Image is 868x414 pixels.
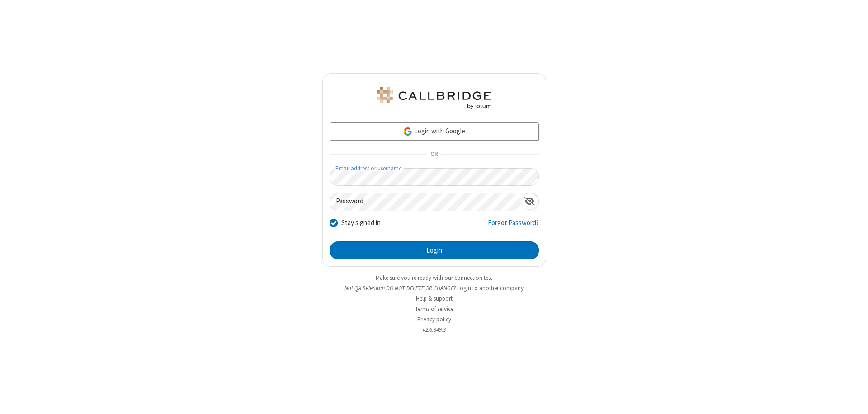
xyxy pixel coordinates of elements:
input: Email address or username [330,168,539,186]
a: Login with Google [330,122,539,141]
span: OR [427,148,441,161]
img: QA Selenium DO NOT DELETE OR CHANGE [375,87,493,109]
div: Show password [521,193,538,210]
a: Privacy policy [417,315,451,323]
img: google-icon.png [403,127,413,136]
a: Help & support [416,295,453,302]
button: Login to another company [457,284,524,292]
li: v2.6.349.3 [322,325,546,334]
a: Make sure you're ready with our connection test [376,274,492,282]
li: Not QA Selenium DO NOT DELETE OR CHANGE? [322,284,546,292]
a: Forgot Password? [488,218,539,235]
input: Password [330,193,521,211]
a: Terms of service [415,305,453,313]
label: Stay signed in [341,218,381,228]
button: Login [330,241,539,259]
